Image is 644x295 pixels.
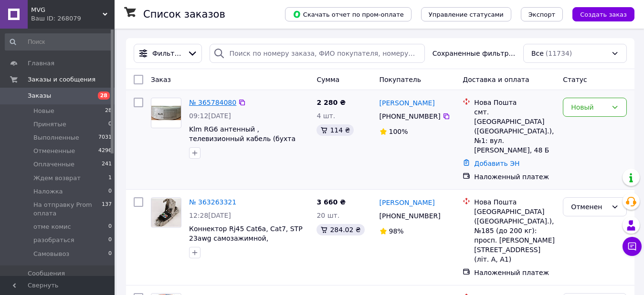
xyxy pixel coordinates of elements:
[433,49,516,58] span: Сохраненные фильтры:
[102,201,112,218] span: 137
[317,212,339,219] span: 20 шт.
[380,212,441,220] span: [PHONE_NUMBER]
[623,237,642,256] button: Чат с покупателем
[580,11,627,18] span: Создать заказ
[189,125,296,152] a: Klm RG6 антенный , телевизионный кабель (бухта 100м)
[98,147,112,155] span: 4296
[189,225,303,261] a: Коннектор Rj45 Cat6a, Cat7, STP 23awg самозажимной, многоразовый , разборной для витой пары 6a, 7.
[317,124,354,136] div: 114 ₴
[108,223,112,231] span: 0
[98,133,112,142] span: 7031
[563,10,634,18] a: Создать заказ
[317,99,346,106] span: 2 280 ₴
[108,174,112,183] span: 1
[189,198,236,206] a: № 363263321
[33,133,79,142] span: Выполненные
[546,50,572,57] span: (11734)
[151,106,181,120] img: Фото товару
[474,98,555,107] div: Нова Пошта
[474,207,555,264] div: [GEOGRAPHIC_DATA] ([GEOGRAPHIC_DATA].), №185 (до 200 кг): просп. [PERSON_NAME][STREET_ADDRESS] (л...
[108,187,112,196] span: 0
[28,269,65,278] span: Сообщения
[33,120,66,129] span: Принятые
[31,14,115,23] div: Ваш ID: 268079
[531,49,544,58] span: Все
[317,112,335,120] span: 4 шт.
[105,107,112,115] span: 28
[210,44,424,63] input: Поиск по номеру заказа, ФИО покупателя, номеру телефона, Email, номеру накладной
[528,11,555,18] span: Экспорт
[28,92,51,100] span: Заказы
[317,76,339,83] span: Сумма
[98,92,110,100] span: 28
[521,7,563,21] button: Экспорт
[189,112,231,120] span: 09:12[DATE]
[189,212,231,219] span: 12:28[DATE]
[33,223,71,231] span: отме комис
[151,197,181,228] a: Фото товару
[463,76,529,83] span: Доставка и оплата
[108,236,112,244] span: 0
[474,268,555,277] div: Наложенный платеж
[317,198,346,206] span: 3 660 ₴
[33,236,74,244] span: разобраться
[474,160,519,167] a: Добавить ЭН
[571,102,607,112] div: Новый
[31,6,103,14] span: MVG
[151,76,171,83] span: Заказ
[429,11,504,18] span: Управление статусами
[152,49,183,58] span: Фильтры
[33,107,54,115] span: Новые
[5,33,113,51] input: Поиск
[33,147,75,155] span: Отмененные
[293,10,404,19] span: Скачать отчет по пром-оплате
[102,160,112,169] span: 241
[151,198,181,227] img: Фото товару
[28,75,95,84] span: Заказы и сообщения
[572,7,634,21] button: Создать заказ
[474,107,555,155] div: смт. [GEOGRAPHIC_DATA] ([GEOGRAPHIC_DATA].), №1: вул. [PERSON_NAME], 48 Б
[389,128,408,135] span: 100%
[33,201,102,218] span: На отправку Prom оплата
[189,99,236,106] a: № 365784080
[571,202,607,212] div: Отменен
[317,224,364,235] div: 284.02 ₴
[563,76,587,83] span: Статус
[33,187,63,196] span: Наложка
[33,250,69,258] span: Самовывоз
[143,9,225,20] h1: Список заказов
[380,98,435,108] a: [PERSON_NAME]
[33,160,74,169] span: Оплаченные
[285,7,412,21] button: Скачать отчет по пром-оплате
[380,198,435,207] a: [PERSON_NAME]
[474,172,555,182] div: Наложенный платеж
[28,59,54,68] span: Главная
[380,112,441,120] span: [PHONE_NUMBER]
[151,98,181,128] a: Фото товару
[380,76,422,83] span: Покупатель
[421,7,511,21] button: Управление статусами
[33,174,81,183] span: Ждем возврат
[108,120,112,129] span: 0
[108,250,112,258] span: 0
[474,197,555,207] div: Нова Пошта
[389,227,404,235] span: 98%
